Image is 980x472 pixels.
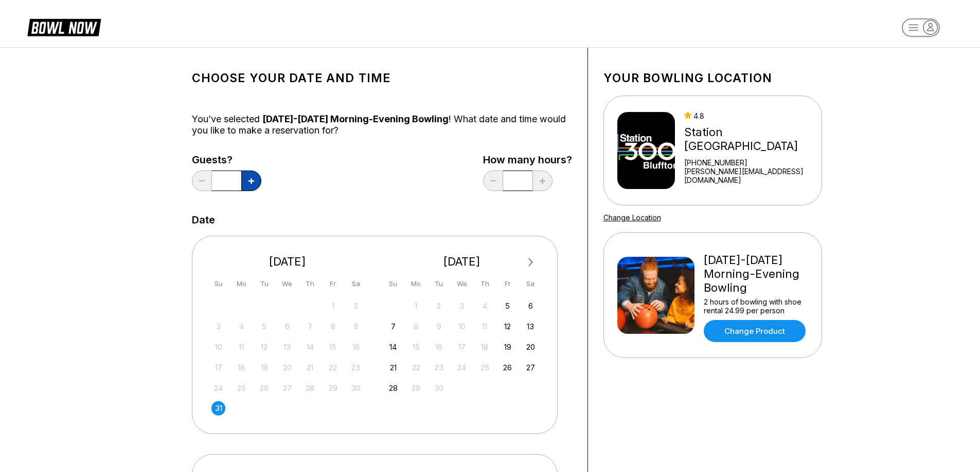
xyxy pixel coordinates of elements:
img: Station 300 Bluffton [617,112,675,189]
span: [DATE]-[DATE] Morning-Evening Bowling [262,114,449,124]
div: Sa [524,277,538,291]
div: Not available Thursday, September 4th, 2025 [478,299,492,313]
div: month 2025-09 [385,298,539,395]
div: Not available Thursday, September 11th, 2025 [478,319,492,333]
div: Tu [432,277,446,291]
div: Choose Sunday, August 31st, 2025 [211,401,225,415]
div: Sa [349,277,363,291]
div: Not available Monday, September 1st, 2025 [409,299,423,313]
a: Change Product [704,320,806,342]
div: Not available Monday, September 29th, 2025 [409,381,423,395]
div: Not available Thursday, August 21st, 2025 [303,361,317,374]
div: Not available Sunday, August 17th, 2025 [211,361,225,374]
div: Not available Tuesday, September 9th, 2025 [432,319,446,333]
div: Choose Saturday, September 13th, 2025 [524,319,538,333]
div: Su [211,277,225,291]
div: Not available Friday, August 1st, 2025 [326,299,340,313]
div: Not available Monday, August 18th, 2025 [235,361,248,374]
div: Not available Sunday, August 3rd, 2025 [211,319,225,333]
div: Not available Thursday, September 25th, 2025 [478,361,492,374]
div: Not available Monday, September 8th, 2025 [409,319,423,333]
div: Not available Saturday, August 23rd, 2025 [349,361,363,374]
div: Not available Friday, August 22nd, 2025 [326,361,340,374]
div: Not available Wednesday, September 17th, 2025 [455,340,469,354]
div: Not available Monday, August 11th, 2025 [235,340,248,354]
div: Choose Saturday, September 6th, 2025 [524,299,538,313]
div: 2 hours of bowling with shoe rental 24.99 per person [704,297,808,315]
div: Choose Sunday, September 28th, 2025 [386,381,400,395]
div: Not available Friday, August 29th, 2025 [326,381,340,395]
div: Not available Wednesday, September 3rd, 2025 [455,299,469,313]
div: [DATE]-[DATE] Morning-Evening Bowling [704,253,808,295]
div: Not available Wednesday, August 6th, 2025 [280,319,294,333]
div: Not available Saturday, August 9th, 2025 [349,319,363,333]
div: Not available Tuesday, September 23rd, 2025 [432,361,446,374]
div: Not available Tuesday, August 12th, 2025 [257,340,271,354]
div: Not available Monday, September 15th, 2025 [409,340,423,354]
div: Not available Monday, August 4th, 2025 [235,319,248,333]
div: Not available Thursday, September 18th, 2025 [478,340,492,354]
div: We [455,277,469,291]
h1: Your bowling location [603,71,822,85]
label: Guests? [192,154,261,165]
div: Choose Friday, September 19th, 2025 [501,340,514,354]
a: [PERSON_NAME][EMAIL_ADDRESS][DOMAIN_NAME] [684,167,817,184]
div: Choose Friday, September 12th, 2025 [501,319,514,333]
div: Not available Thursday, August 28th, 2025 [303,381,317,395]
div: Not available Thursday, August 14th, 2025 [303,340,317,354]
div: Not available Tuesday, September 30th, 2025 [432,381,446,395]
div: Not available Sunday, August 10th, 2025 [211,340,225,354]
div: month 2025-08 [210,298,365,416]
div: You’ve selected ! What date and time would you like to make a reservation for? [192,114,572,136]
label: How many hours? [483,154,572,165]
div: Fr [501,277,514,291]
img: Friday-Sunday Morning-Evening Bowling [617,257,694,334]
div: 4.8 [684,111,817,120]
div: Choose Friday, September 26th, 2025 [501,361,514,374]
div: Not available Saturday, August 2nd, 2025 [349,299,363,313]
div: Choose Sunday, September 7th, 2025 [386,319,400,333]
div: Station [GEOGRAPHIC_DATA] [684,125,817,153]
div: Mo [409,277,423,291]
div: Th [303,277,317,291]
div: Choose Sunday, September 21st, 2025 [386,361,400,374]
div: Th [478,277,492,291]
button: Next Month [523,254,539,271]
div: [DATE] [382,255,542,269]
div: Not available Wednesday, August 27th, 2025 [280,381,294,395]
div: Not available Monday, August 25th, 2025 [235,381,248,395]
div: Choose Friday, September 5th, 2025 [501,299,514,313]
div: Su [386,277,400,291]
div: Mo [235,277,248,291]
div: Choose Saturday, September 20th, 2025 [524,340,538,354]
div: Not available Thursday, August 7th, 2025 [303,319,317,333]
div: Choose Saturday, September 27th, 2025 [524,361,538,374]
div: Not available Tuesday, September 2nd, 2025 [432,299,446,313]
div: Not available Tuesday, September 16th, 2025 [432,340,446,354]
div: Tu [257,277,271,291]
div: Not available Wednesday, August 13th, 2025 [280,340,294,354]
div: We [280,277,294,291]
div: Not available Wednesday, September 24th, 2025 [455,361,469,374]
div: Choose Sunday, September 14th, 2025 [386,340,400,354]
label: Date [192,214,215,225]
div: Not available Tuesday, August 19th, 2025 [257,361,271,374]
a: Change Location [603,213,661,222]
div: Fr [326,277,340,291]
div: [DATE] [208,255,367,269]
div: Not available Friday, August 15th, 2025 [326,340,340,354]
div: Not available Wednesday, August 20th, 2025 [280,361,294,374]
div: Not available Saturday, August 30th, 2025 [349,381,363,395]
div: Not available Saturday, August 16th, 2025 [349,340,363,354]
div: [PHONE_NUMBER] [684,158,817,167]
div: Not available Tuesday, August 26th, 2025 [257,381,271,395]
div: Not available Wednesday, September 10th, 2025 [455,319,469,333]
h1: Choose your Date and time [192,71,572,85]
div: Not available Friday, August 8th, 2025 [326,319,340,333]
div: Not available Monday, September 22nd, 2025 [409,361,423,374]
div: Not available Tuesday, August 5th, 2025 [257,319,271,333]
div: Not available Sunday, August 24th, 2025 [211,381,225,395]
